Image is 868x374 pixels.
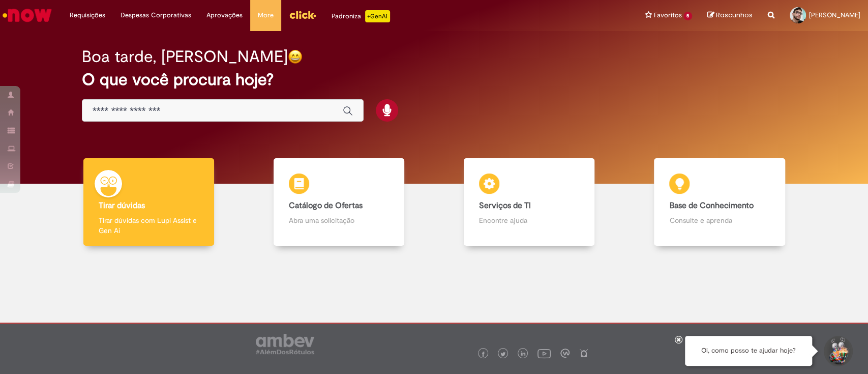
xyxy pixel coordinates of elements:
b: Serviços de TI [479,200,531,211]
p: Encontre ajuda [479,215,579,225]
img: logo_footer_naosei.png [579,349,588,358]
a: Base de Conhecimento Consulte e aprenda [624,158,815,246]
img: logo_footer_workplace.png [560,349,570,358]
p: Consulte e aprenda [669,215,769,225]
span: More [258,10,274,20]
a: Serviços de TI Encontre ajuda [434,158,624,246]
p: Tirar dúvidas com Lupi Assist e Gen Ai [99,215,199,236]
h2: O que você procura hoje? [82,71,786,89]
a: Rascunhos [707,11,753,20]
button: Iniciar Conversa de Suporte [822,336,853,366]
a: Tirar dúvidas Tirar dúvidas com Lupi Assist e Gen Ai [53,158,244,246]
span: Aprovações [206,10,243,20]
img: logo_footer_youtube.png [537,347,551,360]
span: 5 [683,12,692,20]
a: Catálogo de Ofertas Abra uma solicitação [244,158,434,246]
span: Rascunhos [716,10,753,20]
img: ServiceNow [1,5,53,25]
div: Padroniza [332,10,390,22]
img: logo_footer_twitter.png [500,352,505,357]
p: +GenAi [365,10,390,22]
img: logo_footer_ambev_rotulo_gray.png [256,334,314,354]
img: logo_footer_facebook.png [481,352,486,357]
img: happy-face.png [288,49,303,64]
span: [PERSON_NAME] [809,11,860,19]
img: click_logo_yellow_360x200.png [289,7,316,22]
h2: Boa tarde, [PERSON_NAME] [82,48,288,66]
b: Catálogo de Ofertas [289,200,363,211]
b: Tirar dúvidas [99,200,145,211]
span: Favoritos [653,10,681,20]
span: Despesas Corporativas [121,10,191,20]
div: Oi, como posso te ajudar hoje? [685,336,812,366]
p: Abra uma solicitação [289,215,389,225]
b: Base de Conhecimento [669,200,753,211]
span: Requisições [70,10,105,20]
img: logo_footer_linkedin.png [521,351,526,357]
